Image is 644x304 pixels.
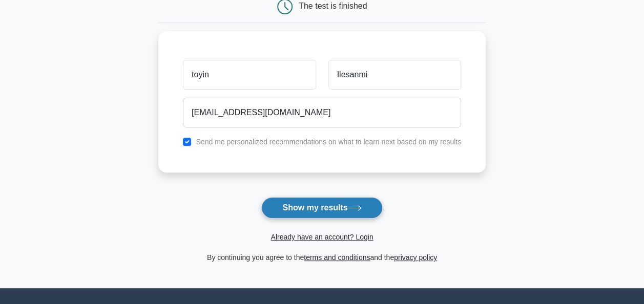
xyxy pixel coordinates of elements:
[394,253,437,262] a: privacy policy
[183,60,316,90] input: First name
[183,98,461,127] input: Email
[261,197,382,219] button: Show my results
[152,251,492,264] div: By continuing you agree to the and the
[196,138,461,146] label: Send me personalized recommendations on what to learn next based on my results
[328,60,461,90] input: Last name
[271,233,373,241] a: Already have an account? Login
[304,253,370,262] a: terms and conditions
[299,2,367,10] div: The test is finished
